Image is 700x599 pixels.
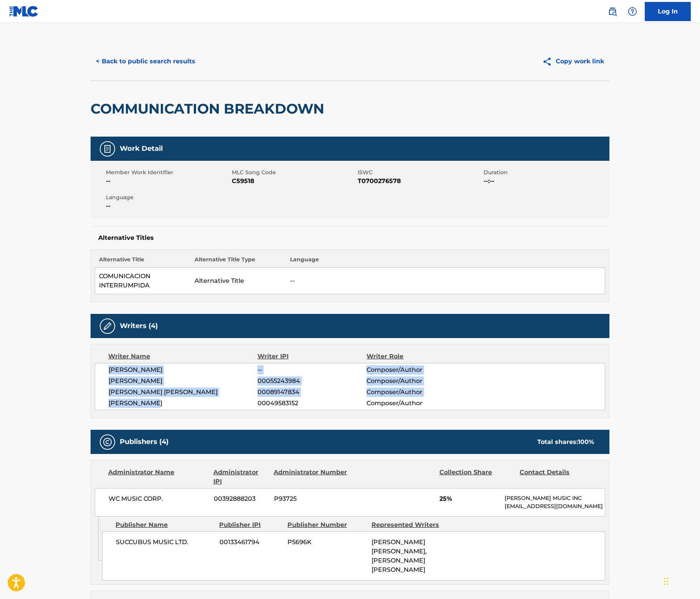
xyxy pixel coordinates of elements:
[106,201,230,211] span: --
[232,177,356,186] span: C59518
[120,322,158,330] h5: Writers (4)
[258,352,367,361] div: Writer IPI
[191,268,286,294] td: Alternative Title
[103,144,112,153] img: Work Detail
[109,399,258,408] span: [PERSON_NAME]
[439,494,499,503] span: 25%
[91,52,201,71] button: < Back to public search results
[664,570,669,593] div: Drag
[258,365,367,375] span: --
[220,538,282,547] span: 00133461794
[484,168,608,177] span: Duration
[91,100,328,117] h2: COMMUNICATION BREAKDOWN
[106,177,230,186] span: --
[371,520,450,530] div: Represented Writers
[625,4,640,19] div: Help
[358,168,482,177] span: ISWC
[542,57,556,66] img: Copy work link
[287,538,366,547] span: P5696K
[258,376,367,386] span: 00055243984
[116,520,213,530] div: Publisher Name
[367,365,466,375] span: Composer/Author
[505,494,605,502] p: [PERSON_NAME] MUSIC INC
[109,365,258,375] span: [PERSON_NAME]
[439,468,514,486] div: Collection Share
[109,494,208,503] span: WC MUSIC CORP.
[214,494,268,503] span: 00392888203
[367,352,466,361] div: Writer Role
[371,538,427,573] span: [PERSON_NAME] [PERSON_NAME], [PERSON_NAME] [PERSON_NAME]
[120,437,168,446] h5: Publishers (4)
[645,2,691,21] a: Log In
[109,376,258,386] span: [PERSON_NAME]
[232,168,356,177] span: MLC Song Code
[106,193,230,201] span: Language
[628,7,637,16] img: help
[274,468,348,486] div: Administrator Number
[103,437,112,447] img: Publishers
[520,468,594,486] div: Contact Details
[258,388,367,397] span: 00089147834
[578,438,594,446] span: 100 %
[108,352,258,361] div: Writer Name
[9,6,39,17] img: MLC Logo
[191,256,286,268] th: Alternative Title Type
[505,502,605,510] p: [EMAIL_ADDRESS][DOMAIN_NAME]
[367,399,466,408] span: Composer/Author
[98,234,602,242] h5: Alternative Titles
[116,538,214,547] span: SUCCUBUS MUSIC LTD.
[108,468,208,486] div: Administrator Name
[213,468,268,486] div: Administrator IPI
[287,520,366,530] div: Publisher Number
[286,268,605,294] td: --
[219,520,282,530] div: Publisher IPI
[106,168,230,177] span: Member Work Identifier
[95,256,191,268] th: Alternative Title
[286,256,605,268] th: Language
[95,268,191,294] td: COMUNICACION INTERRUMPIDA
[109,388,258,397] span: [PERSON_NAME] [PERSON_NAME]
[537,52,609,71] button: Copy work link
[258,399,367,408] span: 00049583152
[103,322,112,331] img: Writers
[358,177,482,186] span: T0700276578
[662,562,700,599] iframe: Chat Widget
[367,388,466,397] span: Composer/Author
[367,376,466,386] span: Composer/Author
[537,437,594,447] div: Total shares:
[605,4,620,19] a: Public Search
[484,177,608,186] span: --:--
[274,494,348,503] span: P93725
[120,144,163,153] h5: Work Detail
[608,7,617,16] img: search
